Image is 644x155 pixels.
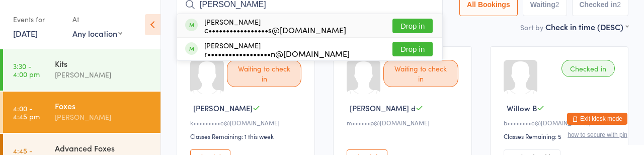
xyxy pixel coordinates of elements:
button: Drop in [392,19,433,33]
div: 2 [555,1,559,9]
div: [PERSON_NAME] [204,18,346,34]
div: Any location [72,28,122,39]
a: [DATE] [13,28,38,39]
div: [PERSON_NAME] [55,69,152,81]
span: [PERSON_NAME] [193,103,253,113]
div: Classes Remaining: 1 this week [190,132,304,140]
div: Waiting to check in [383,60,458,87]
a: 4:00 -4:45 pmFoxes[PERSON_NAME] [3,92,160,133]
div: [PERSON_NAME] [55,111,152,123]
button: how to secure with pin [568,131,627,138]
div: Classes Remaining: 5 [504,132,618,140]
div: r••••••••••••••••••n@[DOMAIN_NAME] [204,49,350,57]
div: Waiting to check in [227,60,301,87]
div: c•••••••••••••••••s@[DOMAIN_NAME] [204,26,346,34]
div: Kits [55,58,152,69]
div: k•••••••••e@[DOMAIN_NAME] [190,118,304,127]
div: Checked in [561,60,615,77]
div: [PERSON_NAME] [204,41,350,57]
div: 2 [617,1,621,9]
button: Drop in [392,42,433,56]
time: 3:30 - 4:00 pm [13,62,40,78]
a: 3:30 -4:00 pmKits[PERSON_NAME] [3,49,160,91]
div: m••••••p@[DOMAIN_NAME] [347,118,461,127]
label: Sort by [520,22,543,32]
div: Advanced Foxes [55,142,152,153]
span: Willow B [507,103,537,113]
button: Exit kiosk mode [567,113,627,125]
div: Events for [13,11,62,28]
span: [PERSON_NAME] d [350,103,416,113]
div: At [72,11,122,28]
div: Foxes [55,100,152,111]
div: Check in time (DESC) [545,21,628,32]
time: 4:00 - 4:45 pm [13,104,40,120]
div: b••••••••e@[DOMAIN_NAME] [504,118,618,127]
